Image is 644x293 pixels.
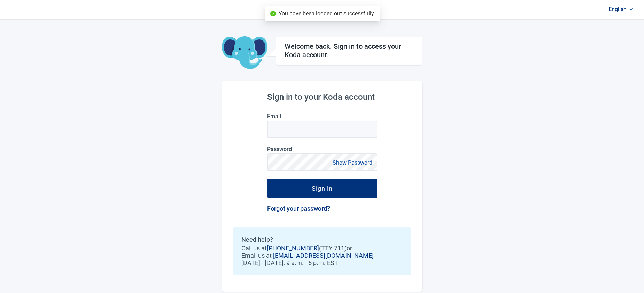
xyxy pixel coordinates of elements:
a: Forgot your password? [267,205,330,212]
button: Show Password [331,158,374,167]
a: Current language: English [606,3,636,15]
h1: Welcome back. Sign in to access your Koda account. [285,42,414,59]
a: [PHONE_NUMBER] [267,245,319,252]
span: Email us at [241,252,403,259]
label: Password [267,146,377,152]
img: Koda Health [286,4,358,15]
main: Main content [222,20,422,292]
button: Sign in [267,179,377,198]
img: Koda Elephant [222,36,267,70]
span: down [629,8,633,11]
span: [DATE] - [DATE], 9 a.m. - 5 p.m. EST [241,259,403,266]
label: Email [267,113,377,120]
a: [EMAIL_ADDRESS][DOMAIN_NAME] [273,252,374,259]
span: Call us at (TTY 711) or [241,245,403,252]
span: You have been logged out successfully [279,10,374,17]
h2: Need help? [241,236,403,243]
div: Sign in [312,185,333,192]
span: check-circle [270,11,276,16]
h2: Sign in to your Koda account [267,92,377,102]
